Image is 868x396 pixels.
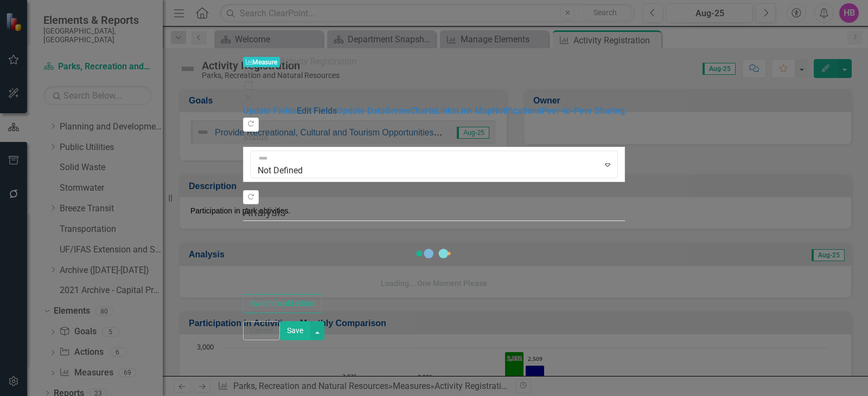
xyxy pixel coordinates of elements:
[381,278,487,289] div: Loading... One Moment Please
[541,106,625,116] a: Peer-to-Peer Sharing
[280,56,356,67] span: Activity Registration
[337,106,385,116] a: Update Data
[258,153,269,164] img: Not Defined
[243,294,322,313] button: Switch to old editor
[280,321,310,340] button: Save
[243,106,297,116] a: Update Fields
[243,132,625,144] label: Status
[410,106,436,116] a: Charts
[492,106,541,116] a: Notifications
[243,321,280,340] button: Cancel
[385,106,410,116] a: Series
[297,106,337,116] a: Edit Fields
[456,106,492,116] a: Link Map
[436,106,456,116] a: Links
[243,204,625,221] legend: Analysis
[243,57,280,67] span: Measure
